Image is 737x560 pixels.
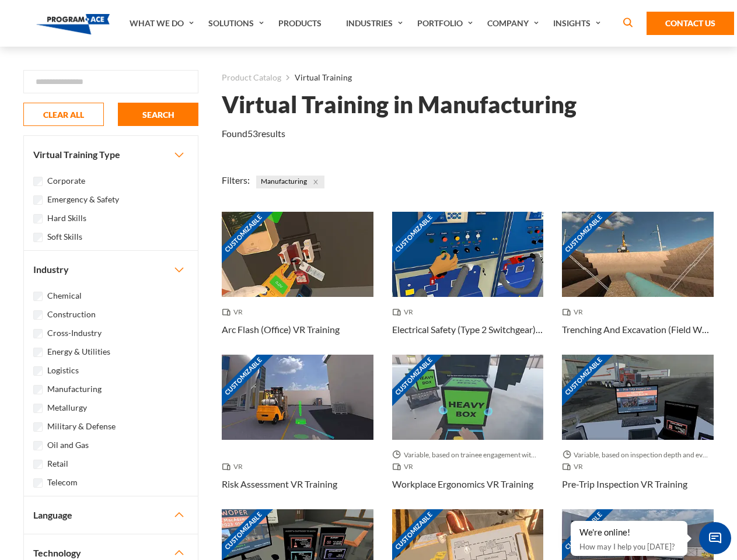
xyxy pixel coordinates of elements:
span: VR [222,306,247,318]
button: Language [24,496,198,534]
h3: Risk Assessment VR Training [222,477,337,491]
input: Energy & Utilities [33,348,43,357]
h3: Trenching And Excavation (Field Work) VR Training [562,323,714,337]
li: Virtual Training [281,70,352,85]
input: Construction [33,310,43,320]
p: How may I help you [DATE]? [579,540,679,554]
label: Corporate [47,174,85,187]
label: Hard Skills [47,212,86,225]
label: Metallurgy [47,401,87,414]
label: Manufacturing [47,383,102,395]
label: Logistics [47,364,79,377]
input: Emergency & Safety [33,195,43,205]
h3: Electrical Safety (Type 2 Switchgear) VR Training [392,323,544,337]
span: VR [392,306,418,318]
span: Filters: [222,174,250,185]
em: 53 [247,128,258,139]
img: Program-Ace [36,14,110,34]
nav: breadcrumb [222,70,714,85]
input: Retail [33,460,43,469]
input: Corporate [33,177,43,186]
span: VR [392,461,418,473]
h3: Workplace Ergonomics VR Training [392,477,533,491]
span: Manufacturing [256,176,324,188]
a: Customizable Thumbnail - Trenching And Excavation (Field Work) VR Training VR Trenching And Excav... [562,212,714,355]
input: Manufacturing [33,385,43,394]
label: Telecom [47,476,78,489]
input: Soft Skills [33,233,43,242]
label: Construction [47,308,96,321]
button: Virtual Training Type [24,136,198,173]
h3: Pre-Trip Inspection VR Training [562,477,687,491]
span: VR [222,461,247,473]
button: CLEAR ALL [23,103,104,126]
a: Customizable Thumbnail - Risk Assessment VR Training VR Risk Assessment VR Training [222,355,373,509]
h1: Virtual Training in Manufacturing [222,94,577,115]
a: Customizable Thumbnail - Arc Flash (Office) VR Training VR Arc Flash (Office) VR Training [222,212,373,355]
label: Energy & Utilities [47,345,110,358]
a: Contact Us [647,12,734,35]
label: Chemical [47,289,82,302]
div: We're online! [579,527,679,538]
input: Chemical [33,292,43,301]
input: Logistics [33,366,43,376]
input: Military & Defense [33,422,43,432]
a: Customizable Thumbnail - Workplace Ergonomics VR Training Variable, based on trainee engagement w... [392,355,544,509]
span: VR [562,306,588,318]
a: Product Catalog [222,70,281,85]
button: Close [309,176,322,188]
span: Variable, based on inspection depth and event interaction. [562,449,714,461]
p: Found results [222,127,285,141]
input: Telecom [33,478,43,488]
input: Hard Skills [33,214,43,223]
input: Metallurgy [33,404,43,413]
a: Customizable Thumbnail - Pre-Trip Inspection VR Training Variable, based on inspection depth and ... [562,355,714,509]
button: Industry [24,251,198,288]
label: Military & Defense [47,420,116,433]
label: Soft Skills [47,230,82,243]
label: Cross-Industry [47,327,102,339]
a: Customizable Thumbnail - Electrical Safety (Type 2 Switchgear) VR Training VR Electrical Safety (... [392,212,544,355]
input: Cross-Industry [33,329,43,338]
label: Emergency & Safety [47,193,119,206]
h3: Arc Flash (Office) VR Training [222,323,340,337]
span: Variable, based on trainee engagement with exercises. [392,449,544,461]
label: Retail [47,457,68,470]
input: Oil and Gas [33,441,43,450]
label: Oil and Gas [47,439,89,452]
span: VR [562,461,588,473]
span: Chat Widget [699,522,731,554]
